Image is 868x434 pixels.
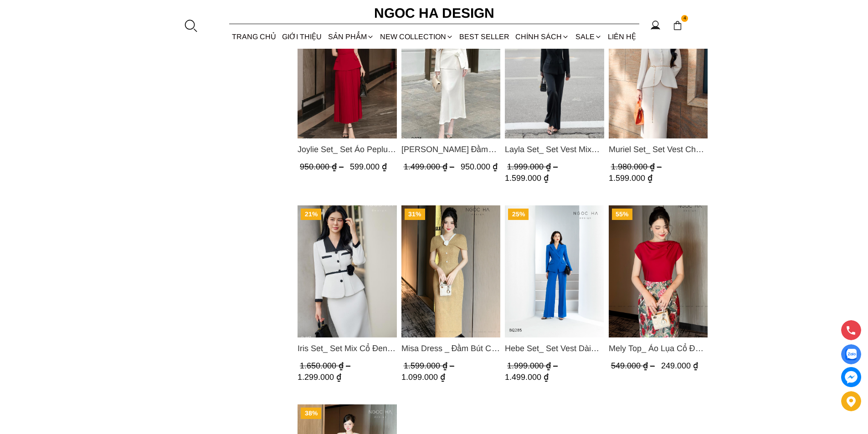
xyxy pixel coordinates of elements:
[298,205,397,337] a: Product image - Iris Set_ Set Mix Cổ Đen Chân Váy Bút Chì Màu Trắng Kèm Đai Hoa BJ117
[298,6,397,138] img: Joylie Set_ Set Áo Peplum Vai Lệch, Chân Váy Dập Ly Màu Đỏ A956, CV120
[572,25,605,49] a: SALE
[611,361,657,370] span: 549.000 ₫
[841,344,861,364] a: Display image
[505,373,549,382] span: 1.499.000 ₫
[505,205,604,337] a: Product image - Hebe Set_ Set Vest Dài Tay BQ285
[513,25,572,49] div: Chính sách
[298,6,397,138] a: Product image - Joylie Set_ Set Áo Peplum Vai Lệch, Chân Váy Dập Ly Màu Đỏ A956, CV120
[505,6,604,138] img: Layla Set_ Set Vest Mix Ren Đen Quần Suông BQ-06
[608,342,708,355] a: Link to Mely Top_ Áo Lụa Cổ Đổ Rớt Vai A003
[298,143,397,156] span: Joylie Set_ Set Áo Peplum Vai Lệch, Chân Váy Dập Ly Màu Đỏ A956, CV120
[403,162,456,171] span: 1.499.000 ₫
[401,6,500,138] a: Product image - Lisa Dress_ Đầm Thun Ôm Kết Hợp Chân Váy Choàng Hông D975
[608,205,708,337] img: Mely Top_ Áo Lụa Cổ Đổ Rớt Vai A003
[611,162,663,171] span: 1.980.000 ₫
[279,25,325,49] a: GIỚI THIỆU
[505,205,604,337] img: Hebe Set_ Set Vest Dài Tay BQ285
[460,162,497,171] span: 950.000 ₫
[298,205,397,337] img: Iris Set_ Set Mix Cổ Đen Chân Váy Bút Chì Màu Trắng Kèm Đai Hoa BJ117
[401,205,500,337] a: Product image - Misa Dress _ Đầm Bút Chì Vai Chờm Màu Be Đậm Phối Cổ Trắng Đính Hoa D725
[505,143,604,156] span: Layla Set_ Set Vest Mix Ren Đen Quần Suông BQ-06
[845,349,857,360] img: Display image
[505,342,604,355] span: Hebe Set_ Set Vest Dài Tay BQ285
[401,342,500,355] a: Link to Misa Dress _ Đầm Bút Chì Vai Chờm Màu Be Đậm Phối Cổ Trắng Đính Hoa D725
[229,25,279,49] a: TRANG CHỦ
[401,143,500,156] a: Link to Lisa Dress_ Đầm Thun Ôm Kết Hợp Chân Váy Choàng Hông D975
[608,6,708,138] img: Muriel Set_ Set Vest Chân Váy Màu Bee Vai Xếp Ly Cổ V Kèm Đai Kim Loại BJ111
[608,143,708,156] a: Link to Muriel Set_ Set Vest Chân Váy Màu Bee Vai Xếp Ly Cổ V Kèm Đai Kim Loại BJ111
[507,162,560,171] span: 1.999.000 ₫
[403,361,456,370] span: 1.599.000 ₫
[457,25,513,49] a: BEST SELLER
[605,25,639,49] a: LIÊN HỆ
[366,2,503,24] a: Ngoc Ha Design
[673,20,683,31] img: img-CART-ICON-ksit0nf1
[401,342,500,355] span: Misa Dress _ Đầm Bút Chì Vai Chờm Màu Be Đậm Phối Cổ Trắng Đính Hoa D725
[298,373,341,382] span: 1.299.000 ₫
[401,6,500,138] img: Lisa Dress_ Đầm Thun Ôm Kết Hợp Chân Váy Choàng Hông D975
[841,367,861,387] a: messenger
[661,361,698,370] span: 249.000 ₫
[681,15,688,22] span: 4
[300,162,346,171] span: 950.000 ₫
[505,143,604,156] a: Link to Layla Set_ Set Vest Mix Ren Đen Quần Suông BQ-06
[608,143,708,156] span: Muriel Set_ Set Vest Chân Váy Màu Bee Vai Xếp Ly Cổ V Kèm Đai Kim Loại BJ111
[325,25,377,49] div: SẢN PHẨM
[401,205,500,337] img: Misa Dress _ Đầm Bút Chì Vai Chờm Màu Be Đậm Phối Cổ Trắng Đính Hoa D725
[608,342,708,355] span: Mely Top_ Áo Lụa Cổ Đổ Rớt Vai A003
[298,342,397,355] span: Iris Set_ Set Mix Cổ Đen Chân Váy Bút Chì Màu Trắng Kèm Đai Hoa BJ117
[350,162,387,171] span: 599.000 ₫
[401,373,445,382] span: 1.099.000 ₫
[298,143,397,156] a: Link to Joylie Set_ Set Áo Peplum Vai Lệch, Chân Váy Dập Ly Màu Đỏ A956, CV120
[300,361,353,370] span: 1.650.000 ₫
[608,205,708,337] a: Product image - Mely Top_ Áo Lụa Cổ Đổ Rớt Vai A003
[608,174,652,183] span: 1.599.000 ₫
[505,6,604,138] a: Product image - Layla Set_ Set Vest Mix Ren Đen Quần Suông BQ-06
[507,361,560,370] span: 1.999.000 ₫
[401,143,500,156] span: [PERSON_NAME] Đầm Thun Ôm Kết Hợp Chân Váy Choàng Hông D975
[608,6,708,138] a: Product image - Muriel Set_ Set Vest Chân Váy Màu Bee Vai Xếp Ly Cổ V Kèm Đai Kim Loại BJ111
[377,25,456,49] a: NEW COLLECTION
[505,174,549,183] span: 1.599.000 ₫
[298,342,397,355] a: Link to Iris Set_ Set Mix Cổ Đen Chân Váy Bút Chì Màu Trắng Kèm Đai Hoa BJ117
[505,342,604,355] a: Link to Hebe Set_ Set Vest Dài Tay BQ285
